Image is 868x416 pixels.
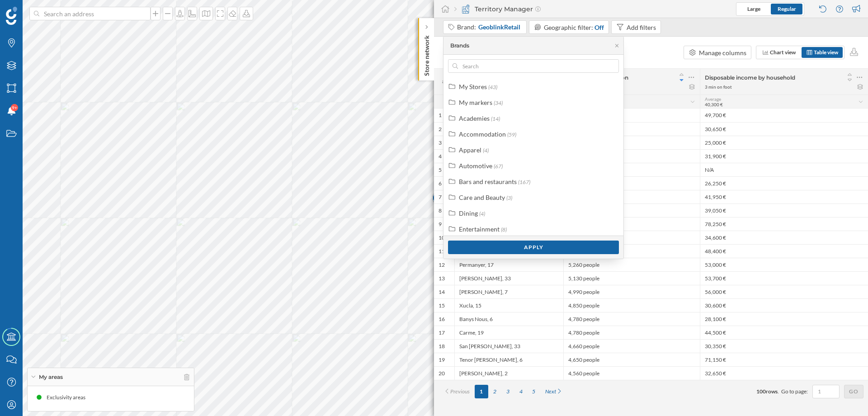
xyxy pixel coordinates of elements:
div: 5,260 people [563,244,700,258]
div: My Stores [459,83,487,90]
div: 5,130 people [563,271,700,285]
span: (4) [483,147,489,154]
div: 16 [439,316,445,323]
div: Permanyer, 17 [454,258,563,271]
div: 7,660 people [563,122,700,136]
div: 13 [439,275,445,282]
div: 49,700 € [700,109,868,122]
span: My areas [39,373,63,381]
div: 4,650 people [563,353,700,366]
div: San [PERSON_NAME], 33 [454,339,563,353]
div: 4,660 people [563,339,700,353]
div: 26,250 € [700,176,868,190]
span: Go to page: [781,388,808,396]
div: 20 [439,370,445,377]
div: 14 [439,288,445,296]
span: 9+ [12,103,17,112]
div: 7,520 people [563,149,700,163]
div: 4,560 people [563,366,700,380]
div: 18 [439,343,445,350]
span: Table view [814,49,838,56]
div: 53,000 € [700,258,868,271]
div: My markers [459,99,492,106]
div: Banys Nous, 6 [454,312,563,326]
span: (59) [507,131,516,138]
div: Academies [459,114,490,122]
div: 7,610 people [563,136,700,149]
div: 2 [439,126,442,133]
div: 9 [439,221,442,228]
div: Automotive [459,162,492,170]
span: 40,300 € [705,102,723,107]
div: 6,800 people [563,190,700,203]
div: 4,850 people [563,298,700,312]
div: 56,000 € [700,285,868,298]
div: 30,600 € [700,298,868,312]
span: Regular [778,5,796,12]
div: Carme, 19 [454,326,563,339]
div: 3 [439,139,442,147]
div: 41,950 € [700,190,868,203]
div: Apparel [459,146,481,154]
div: 4,780 people [563,312,700,326]
span: (43) [488,84,497,90]
div: 30,650 € [700,122,868,136]
div: 19 [439,356,445,364]
div: 6,390 people [563,217,700,231]
span: GeoblinkRetail [478,23,520,32]
span: (34) [494,99,503,106]
div: 3 min on foot [705,84,732,90]
div: N/A [700,163,868,176]
div: [PERSON_NAME], 33 [454,271,563,285]
span: (14) [491,115,500,122]
img: Geoblink Logo [6,7,17,25]
div: Care and Beauty [459,194,505,201]
div: 53,700 € [700,271,868,285]
div: 4,780 people [563,326,700,339]
span: # [439,78,450,86]
span: Soporte [19,6,51,14]
div: Tenor [PERSON_NAME], 6 [454,353,563,366]
span: rows [766,388,778,395]
span: Average [705,96,721,102]
div: 4,990 people [563,285,700,298]
div: 4 [439,153,442,160]
div: [PERSON_NAME], 2 [454,366,563,380]
div: 12 [439,261,445,269]
div: Off [594,23,604,32]
div: 30,350 € [700,339,868,353]
div: 7,460 people [563,163,700,176]
div: 5,880 people [563,231,700,244]
div: Exclusivity areas [47,393,90,402]
span: 100 [756,388,766,395]
div: Add filters [627,23,656,32]
div: 5,260 people [563,258,700,271]
img: territory-manager.svg [461,5,470,14]
span: Chart view [770,49,796,56]
div: 78,250 € [700,217,868,231]
span: Disposable income by household [705,74,795,81]
span: . [778,388,779,395]
div: 15 [439,302,445,309]
div: Dining [459,209,478,217]
span: (8) [501,226,507,233]
div: Accommodation [459,130,506,138]
div: 25,000 € [700,136,868,149]
p: Store network [422,32,431,76]
span: Geographic filter: [544,24,593,31]
div: 32,650 € [700,366,868,380]
div: 34,600 € [700,231,868,244]
input: 1 [815,387,837,396]
div: 31,900 € [700,149,868,163]
div: Brand: [457,23,521,32]
div: Entertainment [459,225,500,233]
div: 6,630 people [563,203,700,217]
span: (67) [494,163,503,170]
div: Bars and restaurants [459,178,517,185]
div: [PERSON_NAME], 7 [454,285,563,298]
div: Brands [450,42,469,50]
span: (3) [506,194,512,201]
div: 6 [439,180,442,187]
div: 6,950 people [563,176,700,190]
div: 44,500 € [700,326,868,339]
